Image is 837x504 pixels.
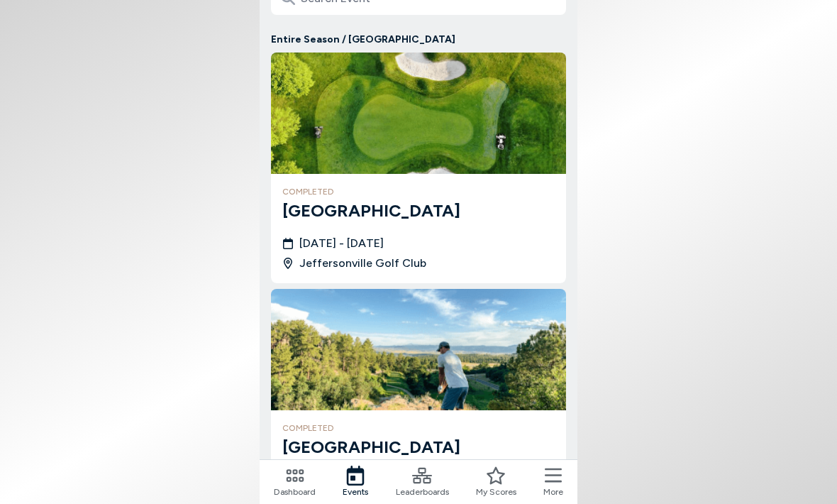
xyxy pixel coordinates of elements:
[282,185,555,198] h4: completed
[271,289,566,410] img: Rock Manor
[271,32,566,47] p: Entire Season / [GEOGRAPHIC_DATA]
[282,198,555,224] h3: [GEOGRAPHIC_DATA]
[543,486,563,498] span: More
[396,466,449,498] a: Leaderboards
[271,53,566,174] img: Jeffersonville
[476,486,516,498] span: My Scores
[396,486,449,498] span: Leaderboards
[476,466,516,498] a: My Scores
[299,255,426,272] span: Jeffersonville Golf Club
[274,466,316,498] a: Dashboard
[274,486,316,498] span: Dashboard
[343,486,368,498] span: Events
[271,53,566,283] a: Jeffersonvillecompleted[GEOGRAPHIC_DATA][DATE] - [DATE]Jeffersonville Golf Club
[282,434,555,460] h3: [GEOGRAPHIC_DATA]
[299,235,384,252] span: [DATE] - [DATE]
[343,466,368,498] a: Events
[282,422,555,434] h4: completed
[543,466,563,498] button: More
